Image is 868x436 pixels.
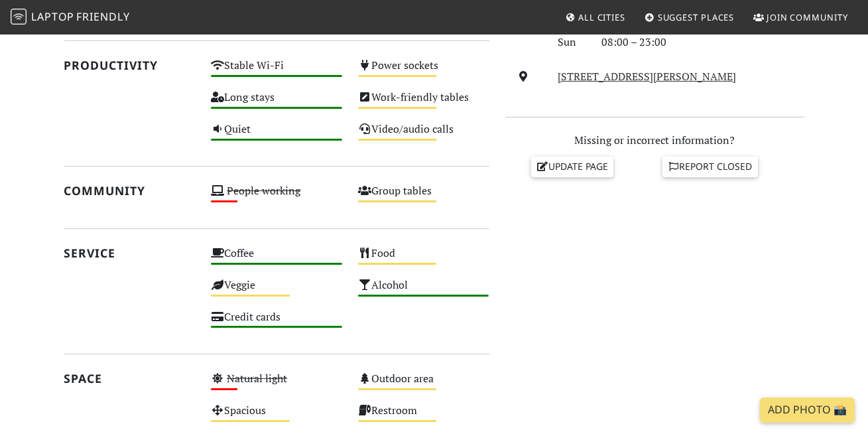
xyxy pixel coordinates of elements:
[76,9,129,24] span: Friendly
[227,371,287,386] s: Natural light
[350,244,497,275] div: Food
[203,244,350,275] div: Coffee
[203,401,350,433] div: Spacious
[558,69,736,84] a: [STREET_ADDRESS][PERSON_NAME]
[64,58,196,72] h2: Productivity
[639,5,740,29] a: Suggest Places
[227,183,300,198] s: People working
[350,56,497,88] div: Power sockets
[531,157,613,177] a: Update page
[593,34,812,51] div: 08:00 – 23:00
[350,119,497,151] div: Video/audio calls
[350,401,497,433] div: Restroom
[350,275,497,307] div: Alcohol
[203,307,350,339] div: Credit cards
[64,372,196,386] h2: Space
[560,5,631,29] a: All Cities
[658,11,735,23] span: Suggest Places
[767,11,848,23] span: Join Community
[64,184,196,198] h2: Community
[11,6,130,29] a: LaptopFriendly LaptopFriendly
[203,56,350,88] div: Stable Wi-Fi
[505,132,804,149] p: Missing or incorrect information?
[662,157,758,177] a: Report closed
[203,119,350,151] div: Quiet
[748,5,853,29] a: Join Community
[203,275,350,307] div: Veggie
[578,11,625,23] span: All Cities
[31,9,74,24] span: Laptop
[64,246,196,260] h2: Service
[203,88,350,119] div: Long stays
[11,9,27,25] img: LaptopFriendly
[350,369,497,401] div: Outdoor area
[350,88,497,119] div: Work-friendly tables
[760,398,855,423] a: Add Photo 📸
[550,34,593,51] div: Sun
[350,181,497,213] div: Group tables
